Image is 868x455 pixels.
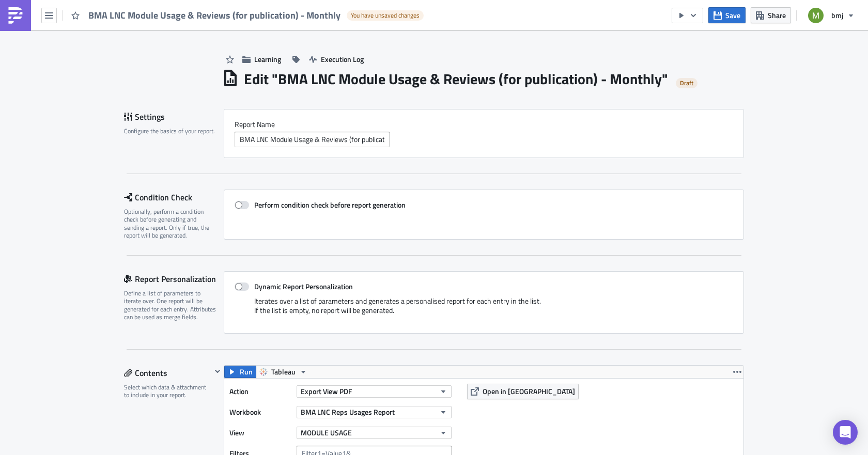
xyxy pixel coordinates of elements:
button: Share [751,7,791,23]
button: Open in [GEOGRAPHIC_DATA] [467,384,579,399]
button: Run [224,366,256,378]
span: BMA LNC Reps Usages Report [301,406,395,417]
span: Export View PDF [301,386,352,397]
button: Execution Log [304,51,369,67]
strong: Dynamic Report Personalization [254,281,353,292]
h1: Edit " BMA LNC Module Usage & Reviews (for publication) - Monthly " [244,70,668,88]
span: Run [240,366,253,378]
label: View [229,425,291,441]
span: Draft [680,79,693,87]
div: Open Intercom Messenger [833,420,858,445]
button: Tableau [256,366,311,378]
div: Configure the basics of your report. [124,127,217,135]
button: Hide content [211,365,224,378]
button: Save [708,7,746,23]
span: You have unsaved changes [351,11,420,20]
div: Iterates over a list of parameters and generates a personalised report for each entry in the list... [235,296,733,323]
span: MODULE USAGE [301,427,352,438]
div: Select which data & attachment to include in your report. [124,383,211,399]
button: BMA LNC Reps Usages Report [297,406,452,418]
span: BMA LNC Module Usage & Reviews (for publication) - Monthly [88,9,342,21]
span: Save [725,10,740,21]
div: Settings [124,109,224,124]
div: Report Personalization [124,271,224,287]
span: Open in [GEOGRAPHIC_DATA] [483,386,575,397]
label: Report Nam﻿e [235,120,733,129]
button: bmj [802,4,860,27]
div: Optionally, perform a condition check before generating and sending a report. Only if true, the r... [124,208,217,240]
div: Condition Check [124,190,224,205]
span: Tableau [271,366,296,378]
button: MODULE USAGE [297,427,452,439]
span: Execution Log [321,54,364,65]
label: Workbook [229,404,291,420]
div: Contents [124,365,211,381]
span: bmj [831,10,843,21]
img: Avatar [807,7,825,24]
strong: Perform condition check before report generation [254,199,406,210]
span: Share [768,10,786,21]
button: Learning [237,51,286,67]
img: PushMetrics [7,7,24,24]
span: Learning [254,54,281,65]
button: Export View PDF [297,385,452,398]
div: Define a list of parameters to iterate over. One report will be generated for each entry. Attribu... [124,289,217,321]
label: Action [229,384,291,399]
